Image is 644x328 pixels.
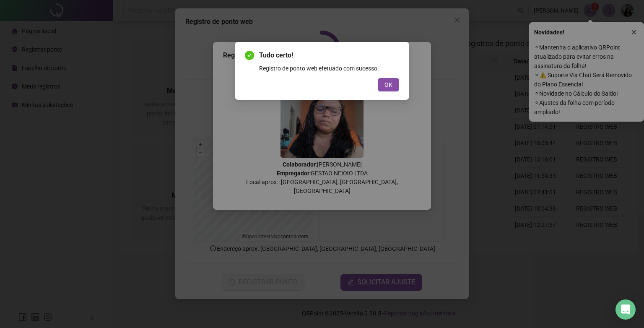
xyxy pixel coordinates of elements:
[245,51,254,60] span: check-circle
[378,78,399,91] button: OK
[259,64,399,73] div: Registro de ponto web efetuado com sucesso.
[615,299,636,320] div: Open Intercom Messenger
[259,50,399,60] span: Tudo certo!
[384,80,392,89] span: OK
